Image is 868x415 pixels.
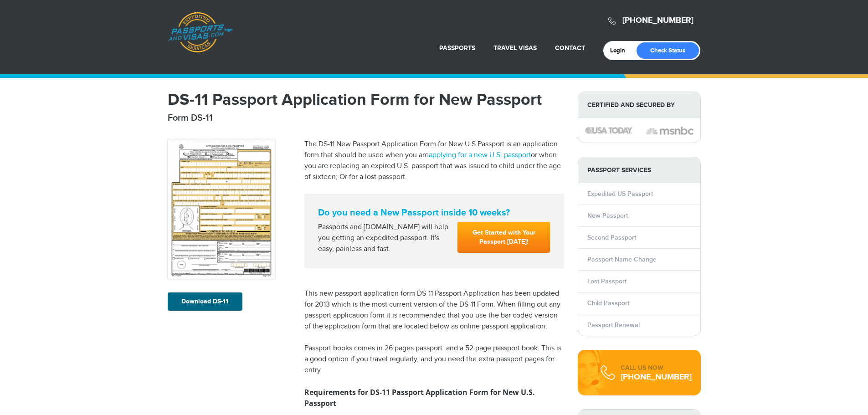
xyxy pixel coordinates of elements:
iframe: Customer reviews powered by Trustpilot [304,268,564,277]
div: CALL US NOW [621,364,692,373]
a: applying for a new U.S. passport [429,151,531,159]
img: DS-11 [168,139,275,279]
h3: Requirements for DS-11 Passport Application Form for New U.S. Passport [304,387,564,409]
a: [PHONE_NUMBER] [622,15,693,26]
a: Lost Passport [587,277,627,285]
a: Second Passport [587,234,636,241]
a: Check Status [637,42,699,59]
strong: Do you need a New Passport inside 10 weeks? [318,207,550,218]
a: Passport Name Change [587,256,657,263]
a: Login [610,47,632,54]
strong: Certified and Secured by [578,92,700,118]
a: Child Passport [587,299,629,307]
h1: DS-11 Passport Application Form for New Passport [168,92,564,108]
a: Passports [439,44,475,52]
a: Contact [555,44,585,52]
img: image description [646,125,693,136]
div: Passports and [DOMAIN_NAME] will help you getting an expedited passport. It's easy, painless and ... [314,222,454,255]
a: Passport Renewal [587,321,640,329]
a: Get Started with Your Passport [DATE]! [457,222,550,253]
a: Expedited US Passport [587,190,653,198]
img: image description [585,127,632,133]
p: This new passport application form DS-11 Passport Application has been updated for 2013 which is ... [304,288,564,332]
p: Passport books comes in 26 pages passport and a 52 page passport book. This is a good option if y... [304,343,564,376]
a: Passports & [DOMAIN_NAME] [168,12,233,53]
h2: Form DS-11 [168,113,564,123]
div: [PHONE_NUMBER] [621,373,692,382]
a: New Passport [587,212,628,220]
a: Travel Visas [493,44,537,52]
p: The DS-11 New Passport Application Form for New U.S Passport is an application form that should b... [304,139,564,183]
a: Download DS-11 [168,292,242,311]
strong: PASSPORT SERVICES [578,157,700,183]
